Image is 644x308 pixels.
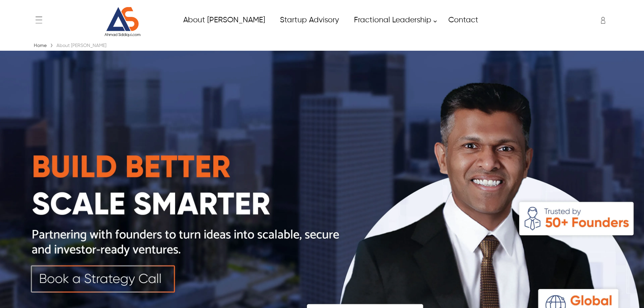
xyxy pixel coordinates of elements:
[596,14,606,27] div: Enter to Open SignUp and Register OverLay
[85,7,160,37] a: Website Logo for Ahmad Siddiqui
[440,13,485,28] a: Contact
[55,42,108,49] div: About [PERSON_NAME]
[175,13,272,28] a: About Ahmad
[50,41,53,50] span: ›
[272,13,346,28] a: Startup Advisory
[32,43,48,48] a: Home
[346,13,440,28] a: Fractional Leadership
[97,7,148,37] img: Website Logo for Ahmad Siddiqui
